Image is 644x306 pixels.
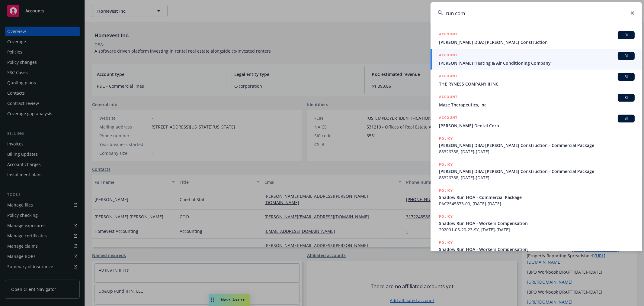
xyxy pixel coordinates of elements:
h5: POLICY [439,135,453,142]
span: BI [620,116,632,121]
h5: ACCOUNT [439,31,457,38]
span: [PERSON_NAME] DBA: [PERSON_NAME] Construction [439,39,635,45]
a: ACCOUNTBI[PERSON_NAME] Heating & Air Conditioning Company [431,49,642,70]
a: POLICYShadow Run HOA - Workers Compensation [431,236,642,262]
a: ACCOUNTBI[PERSON_NAME] Dental Corp [431,111,642,132]
span: [PERSON_NAME] DBA: [PERSON_NAME] Construction - Commercial Package [439,168,635,174]
span: PAC2545873-00, [DATE]-[DATE] [439,200,635,207]
span: BI [620,32,632,38]
span: [PERSON_NAME] Dental Corp [439,122,635,129]
a: ACCOUNTBITHE RYNESS COMPANY II INC [431,70,642,90]
a: POLICY[PERSON_NAME] DBA: [PERSON_NAME] Construction - Commercial Package88326388, [DATE]-[DATE] [431,132,642,158]
span: [PERSON_NAME] DBA: [PERSON_NAME] Construction - Commercial Package [439,142,635,148]
span: BI [620,53,632,59]
h5: ACCOUNT [439,73,457,80]
h5: POLICY [439,161,453,168]
span: Shadow Run HOA - Workers Compensation [439,246,635,252]
h5: ACCOUNT [439,94,457,101]
span: Maze Therapeutics, Inc. [439,102,635,108]
input: Search... [431,2,642,24]
h5: ACCOUNT [439,52,457,59]
span: THE RYNESS COMPANY II INC [439,81,635,87]
span: 202001-05-20-23-9Y, [DATE]-[DATE] [439,226,635,233]
h5: ACCOUNT [439,115,457,122]
a: POLICYShadow Run HOA - Workers Compensation202001-05-20-23-9Y, [DATE]-[DATE] [431,210,642,236]
span: 88326388, [DATE]-[DATE] [439,148,635,155]
span: BI [620,74,632,80]
a: POLICYShadow Run HOA - Commercial PackagePAC2545873-00, [DATE]-[DATE] [431,184,642,210]
span: [PERSON_NAME] Heating & Air Conditioning Company [439,60,635,66]
h5: POLICY [439,239,453,246]
span: Shadow Run HOA - Commercial Package [439,194,635,200]
h5: POLICY [439,187,453,194]
a: ACCOUNTBIMaze Therapeutics, Inc. [431,90,642,111]
h5: POLICY [439,213,453,220]
a: ACCOUNTBI[PERSON_NAME] DBA: [PERSON_NAME] Construction [431,28,642,49]
span: Shadow Run HOA - Workers Compensation [439,220,635,226]
span: BI [620,95,632,100]
span: 88326388, [DATE]-[DATE] [439,174,635,181]
a: POLICY[PERSON_NAME] DBA: [PERSON_NAME] Construction - Commercial Package88326388, [DATE]-[DATE] [431,158,642,184]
